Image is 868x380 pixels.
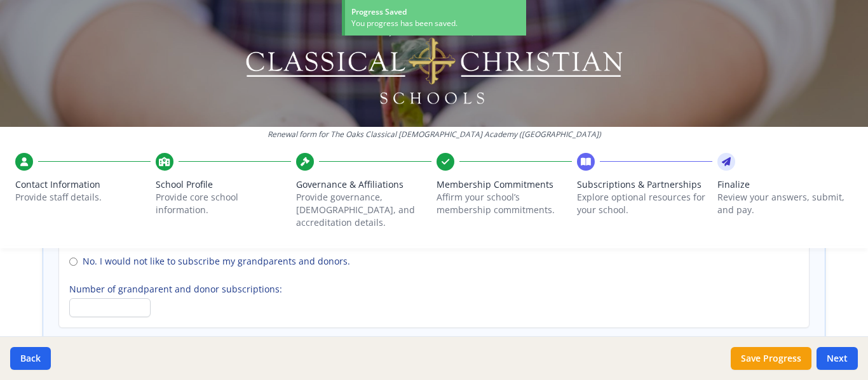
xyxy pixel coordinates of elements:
[83,255,350,268] span: No. I would not like to subscribe my grandparents and donors.
[351,18,520,29] div: You progress has been saved.
[577,191,712,216] p: Explore optional resources for your school.
[244,19,625,108] img: Logo
[15,191,151,204] p: Provide staff details.
[717,191,853,216] p: Review your answers, submit, and pay.
[69,283,799,296] label: Number of grandparent and donor subscriptions:
[296,191,431,229] p: Provide governance, [DEMOGRAPHIC_DATA], and accreditation details.
[10,347,51,370] button: Back
[15,178,151,191] span: Contact Information
[69,258,78,266] input: No. I would not like to subscribe my grandparents and donors.
[717,178,853,191] span: Finalize
[577,178,712,191] span: Subscriptions & Partnerships
[437,191,572,216] p: Affirm your school’s membership commitments.
[156,191,291,216] p: Provide core school information.
[437,178,572,191] span: Membership Commitments
[296,178,431,191] span: Governance & Affiliations
[351,6,520,18] div: Progress Saved
[817,347,858,370] button: Next
[156,178,291,191] span: School Profile
[731,347,811,370] button: Save Progress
